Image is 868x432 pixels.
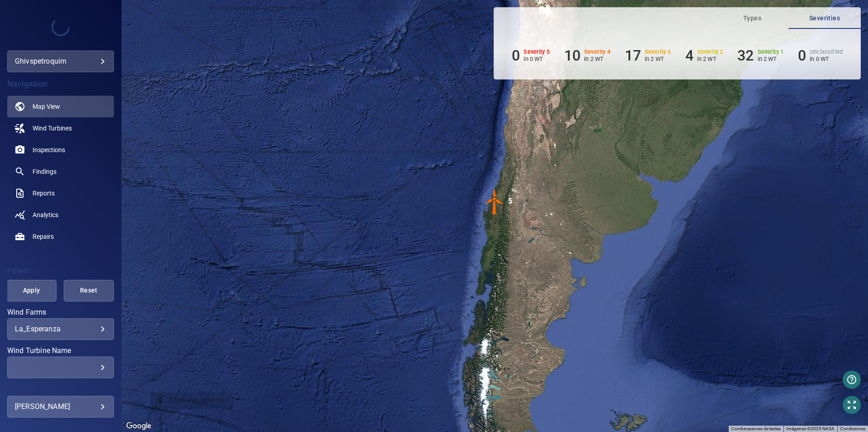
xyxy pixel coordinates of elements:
h6: 10 [564,47,580,64]
span: Imágenes ©2025 NASA [786,426,835,431]
a: findings noActive [7,161,114,182]
a: Abrir esta área en Google Maps (se abre en una ventana nueva) [124,420,154,432]
button: Combinaciones de teclas [731,426,781,432]
h6: Unclassified [810,49,843,55]
h4: Filters [7,266,114,275]
li: Severity 5 [512,47,550,64]
a: reports noActive [7,182,114,204]
li: Severity 4 [564,47,610,64]
h6: Severity 3 [645,49,671,55]
h6: 17 [625,47,641,64]
p: in 2 WT [645,56,671,62]
li: Severity 3 [625,47,671,64]
h6: Severity 5 [524,49,550,55]
div: La_Esperanza [15,325,106,333]
span: Repairs [33,232,54,241]
div: ghivspetroquim [7,51,114,72]
span: Wind Turbines [33,124,72,133]
span: Reset [75,285,103,296]
h6: Severity 2 [697,49,723,55]
p: in 0 WT [810,56,843,62]
a: analytics noActive [7,204,114,226]
li: Severity Unclassified [798,47,843,64]
div: 5 [508,188,512,215]
span: Reports [33,189,55,198]
div: Wind Turbine Name [7,357,114,378]
div: [PERSON_NAME] [15,399,106,414]
label: Wind Turbine Name [7,347,114,354]
p: in 2 WT [697,56,723,62]
a: map active [7,96,114,117]
p: in 2 WT [758,56,784,62]
span: Findings [33,167,57,176]
a: Condiciones (se abre en una nueva pestaña) [840,426,865,431]
span: Analytics [33,210,58,219]
button: Reset [64,280,114,302]
h6: 0 [512,47,520,64]
h6: 0 [798,47,806,64]
label: Wind Farms [7,309,114,316]
a: inspections noActive [7,139,114,161]
span: Severities [794,13,855,24]
div: ghivspetroquim [15,54,106,69]
p: in 2 WT [584,56,610,62]
p: in 0 WT [524,56,550,62]
span: Map View [33,102,60,111]
h6: Severity 4 [584,49,610,55]
div: Wind Farms [7,318,114,340]
h6: 4 [685,47,693,64]
h6: 32 [737,47,754,64]
span: Types [722,13,783,24]
gmp-advanced-marker: 5 [481,188,508,216]
a: windturbines noActive [7,117,114,139]
h4: Navigation [7,79,114,88]
span: Apply [18,285,45,296]
a: repairs noActive [7,226,114,247]
li: Severity 1 [737,47,783,64]
button: Apply [6,280,57,302]
li: Severity 2 [685,47,723,64]
h6: Severity 1 [758,49,784,55]
img: Google [124,420,154,432]
img: windFarmIconCat4.svg [481,188,508,215]
span: Inspections [33,145,65,154]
